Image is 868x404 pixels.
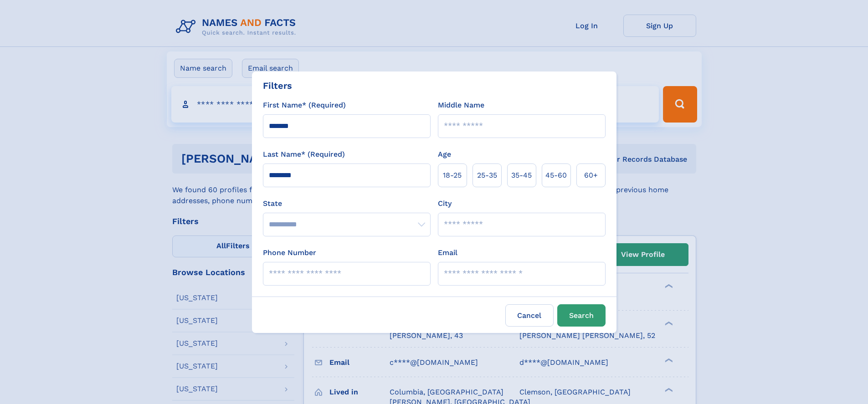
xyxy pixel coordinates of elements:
button: Search [557,304,606,327]
label: Last Name* (Required) [263,149,345,160]
label: Age [438,149,451,160]
label: Email [438,247,457,258]
span: 25‑35 [477,170,497,181]
div: Filters [263,79,292,92]
span: 18‑25 [443,170,462,181]
label: City [438,198,452,209]
span: 60+ [584,170,598,181]
label: Cancel [505,304,554,327]
label: Middle Name [438,100,484,111]
label: State [263,198,431,209]
span: 45‑60 [545,170,567,181]
label: Phone Number [263,247,316,258]
span: 35‑45 [511,170,532,181]
label: First Name* (Required) [263,100,346,111]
